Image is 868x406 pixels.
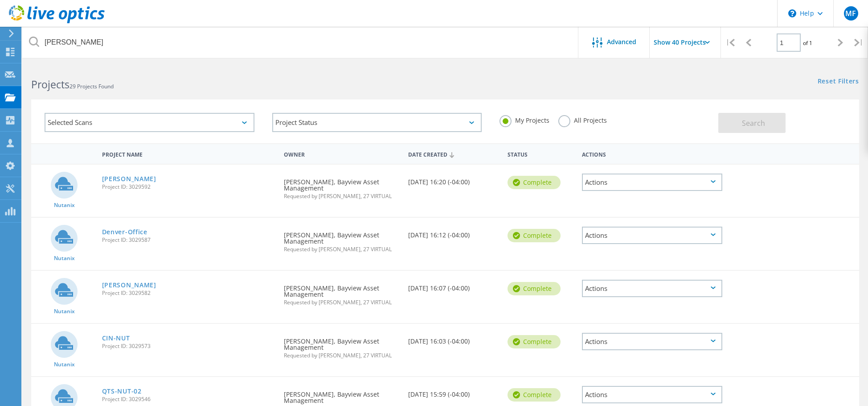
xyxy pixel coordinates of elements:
[279,145,404,162] div: Owner
[284,247,399,252] span: Requested by [PERSON_NAME], 27 VIRTUAL
[742,118,765,128] span: Search
[102,176,156,182] a: [PERSON_NAME]
[508,388,561,402] div: Complete
[508,176,561,189] div: Complete
[102,282,156,288] a: [PERSON_NAME]
[22,27,579,58] input: Search projects by name, owner, ID, company, etc
[102,290,275,296] span: Project ID: 3029582
[718,113,786,133] button: Search
[54,362,75,367] span: Nutanix
[788,9,796,17] svg: \n
[102,397,275,402] span: Project ID: 3029546
[582,227,722,244] div: Actions
[582,333,722,350] div: Actions
[279,165,404,208] div: [PERSON_NAME], Bayview Asset Management
[508,282,561,295] div: Complete
[404,271,503,300] div: [DATE] 16:07 (-04:00)
[102,344,275,349] span: Project ID: 3029573
[404,165,503,194] div: [DATE] 16:20 (-04:00)
[54,203,75,208] span: Nutanix
[582,280,722,297] div: Actions
[582,174,722,191] div: Actions
[508,229,561,242] div: Complete
[54,256,75,261] span: Nutanix
[284,300,399,305] span: Requested by [PERSON_NAME], 27 VIRTUAL
[279,324,404,367] div: [PERSON_NAME], Bayview Asset Management
[803,39,812,47] span: of 1
[102,184,275,190] span: Project ID: 3029592
[503,145,577,162] div: Status
[818,78,859,86] a: Reset Filters
[98,145,280,162] div: Project Name
[500,115,549,124] label: My Projects
[577,145,726,162] div: Actions
[850,27,868,58] div: |
[102,335,130,341] a: CIN-NUT
[45,113,254,132] div: Selected Scans
[31,77,70,91] b: Projects
[284,353,399,358] span: Requested by [PERSON_NAME], 27 VIRTUAL
[102,229,147,235] a: Denver-Office
[272,113,482,132] div: Project Status
[102,237,275,243] span: Project ID: 3029587
[54,309,75,314] span: Nutanix
[284,194,399,199] span: Requested by [PERSON_NAME], 27 VIRTUAL
[404,324,503,353] div: [DATE] 16:03 (-04:00)
[508,335,561,348] div: Complete
[404,218,503,247] div: [DATE] 16:12 (-04:00)
[404,145,503,162] div: Date Created
[70,83,114,90] span: 29 Projects Found
[721,27,739,58] div: |
[607,39,636,45] span: Advanced
[279,271,404,314] div: [PERSON_NAME], Bayview Asset Management
[9,19,105,25] a: Live Optics Dashboard
[279,218,404,261] div: [PERSON_NAME], Bayview Asset Management
[845,10,856,17] span: MF
[582,386,722,403] div: Actions
[102,388,142,394] a: QTS-NUT-02
[558,115,607,124] label: All Projects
